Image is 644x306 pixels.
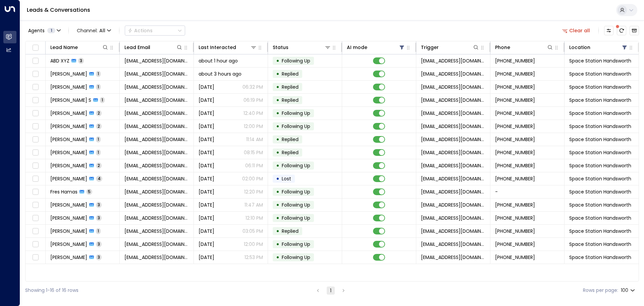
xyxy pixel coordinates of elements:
div: • [276,121,279,132]
p: 03:05 PM [243,228,263,234]
p: 06:11 PM [245,162,263,169]
span: Nihar Priyadarshi [50,84,87,90]
span: Aug 24, 2025 [199,149,214,156]
span: Replied [282,71,299,77]
div: Trigger [421,43,479,51]
span: leads@space-station.co.uk [421,123,485,130]
span: Isabel Farrell [50,136,87,143]
span: 1 [96,71,101,77]
span: 2 [96,110,102,116]
span: +447952448561 [495,241,535,248]
span: Space Station Handsworth [569,188,631,195]
button: Agents1 [25,26,63,35]
span: Channel: [74,26,114,35]
div: • [276,94,279,106]
span: Space Station Handsworth [569,202,631,208]
span: Aug 22, 2025 [199,228,214,234]
span: leads@space-station.co.uk [421,228,485,234]
span: Narotam Sembi [50,162,87,169]
div: • [276,225,279,237]
span: Space Station Handsworth [569,71,631,77]
span: Following Up [282,162,310,169]
span: Govani S [50,97,91,103]
span: Aug 24, 2025 [199,188,214,195]
span: +447840278648 [495,202,535,208]
a: Leads & Conversations [27,6,90,14]
span: 1 [47,28,55,33]
span: leads@space-station.co.uk [421,254,485,261]
p: 11:14 AM [246,136,263,143]
span: Elena Harvey [50,149,87,156]
button: Channel:All [74,26,114,35]
span: Space Station Handsworth [569,110,631,117]
span: Agents [28,28,45,33]
span: leads@space-station.co.uk [421,84,485,90]
span: 1 [96,228,101,234]
span: Replied [282,228,299,234]
span: elenah03@hotmail.co.uk [124,149,189,156]
div: • [276,81,279,93]
p: 12:00 PM [244,241,263,248]
span: 3 [96,254,102,260]
span: Replied [282,136,299,143]
span: Toggle select row [31,162,40,170]
span: +447401213556 [495,162,535,169]
span: Toggle select row [31,253,40,262]
div: Button group with a nested menu [125,26,185,36]
span: Toggle select row [31,188,40,196]
span: Hanae Lewis [50,123,87,130]
span: All [99,28,105,33]
button: Archived Leads [630,26,639,35]
span: +4419176553972 [495,175,535,182]
span: Space Station Handsworth [569,254,631,261]
span: Toggle select row [31,109,40,118]
p: 12:10 PM [246,215,263,221]
span: niharpriyadarshi91203@gmail.com [124,84,189,90]
span: leads@space-station.co.uk [421,97,485,103]
span: Aug 24, 2025 [199,202,214,208]
span: Replied [282,97,299,103]
span: ethang@gmail.com [124,175,189,182]
div: Status [273,43,331,51]
div: • [276,199,279,211]
span: Emily Smith [50,202,87,208]
div: Phone [495,43,553,51]
div: • [276,134,279,145]
p: 12:20 PM [244,188,263,195]
span: +447418053316 [495,71,535,77]
p: 12:53 PM [245,254,263,261]
div: • [276,160,279,171]
span: izzyf46@googlemail.com [124,136,189,143]
span: Following Up [282,215,310,221]
span: cinyvin@gmail.com [124,123,189,130]
span: Toggle select row [31,214,40,222]
span: about 1 hour ago [199,57,238,64]
span: +4479505500450 [495,110,535,117]
span: Yesterday [199,136,214,143]
span: 1 [96,84,101,90]
span: leads@space-station.co.uk [421,241,485,248]
span: 5 [86,189,92,194]
div: • [276,107,279,119]
span: Carole Parslow [50,228,87,234]
span: clearer.patois-8b@icloud.com [124,110,189,117]
span: Space Station Handsworth [569,162,631,169]
span: Space Station Handsworth [569,149,631,156]
span: Following Up [282,57,310,64]
div: 100 [621,286,636,295]
div: Actions [128,28,153,34]
span: 3 [96,241,102,247]
span: Following Up [282,188,310,195]
label: Rows per page: [583,287,618,294]
span: Caroleparslow31@hotmail.com [124,228,189,234]
span: leads@space-station.co.uk [421,162,485,169]
span: leads@space-station.co.uk [421,149,485,156]
div: • [276,238,279,250]
span: +441217073029 [495,215,535,221]
span: +447541236549 [495,57,535,64]
span: Toggle select row [31,175,40,183]
span: Toggle select row [31,96,40,104]
div: Last Interacted [199,43,236,51]
span: justuliuxx.31@gmail.com [124,97,189,103]
span: simonknight204@gmail.com [124,71,189,77]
